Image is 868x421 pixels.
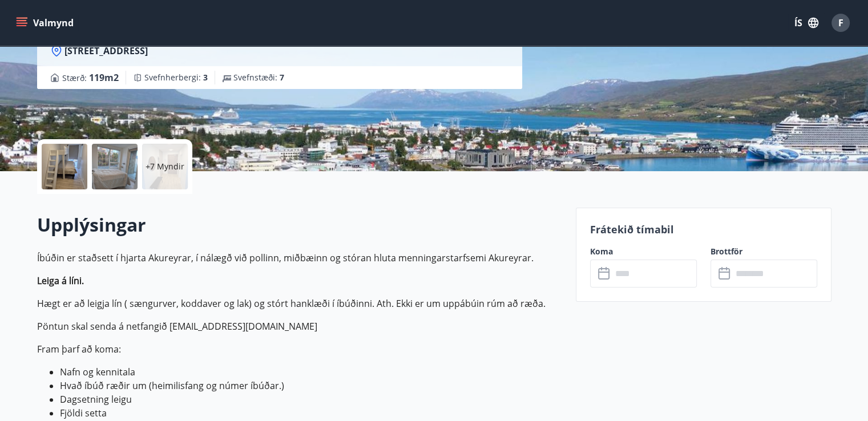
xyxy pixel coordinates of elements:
p: Pöntun skal senda á netfangið [EMAIL_ADDRESS][DOMAIN_NAME] [37,319,562,333]
span: [STREET_ADDRESS] [64,44,148,57]
p: Hægt er að leigja lín ( sængurver, koddaver og lak) og stórt hanklæði í íbúðinni. Ath. Ekki er um... [37,297,562,310]
label: Brottför [710,246,817,257]
li: Dagsetning leigu [60,392,562,406]
span: Svefnherbergi : [144,72,208,83]
p: Frátekið tímabil [590,222,817,237]
p: +7 Myndir [146,161,184,172]
p: Íbúðin er staðsett í hjarta Akureyrar, í nálægð við pollinn, miðbæinn og stóran hluta menningarst... [37,251,562,265]
span: 7 [280,72,284,83]
span: Svefnstæði : [233,72,284,83]
span: 119 m2 [89,71,119,84]
p: Fram þarf að koma: [37,342,562,356]
li: Hvað íbúð ræðir um (heimilisfang og númer íbúðar.) [60,379,562,392]
h2: Upplýsingar [37,212,562,237]
button: menu [14,13,78,33]
span: Stærð : [62,71,119,84]
li: Nafn og kennitala [60,365,562,379]
span: 3 [203,72,208,83]
span: F [838,17,843,29]
button: ÍS [788,13,825,33]
label: Koma [590,246,697,257]
button: F [827,9,854,37]
li: Fjöldi setta [60,406,562,420]
strong: Leiga á líni. [37,274,84,287]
